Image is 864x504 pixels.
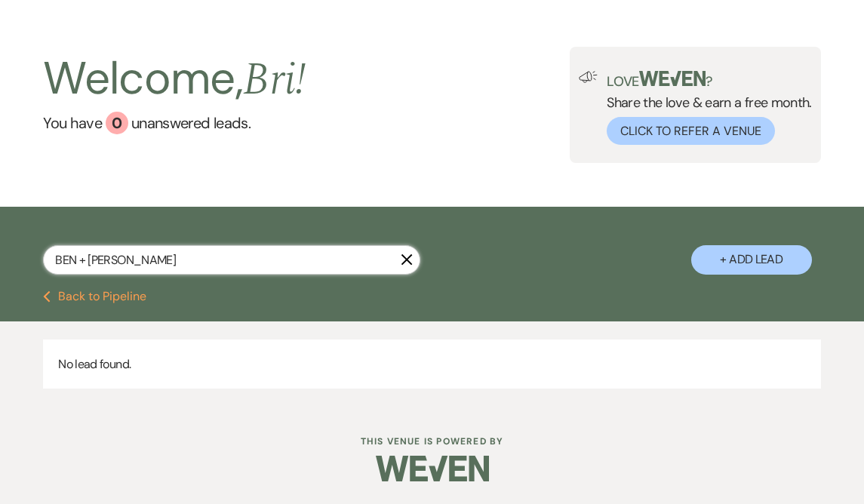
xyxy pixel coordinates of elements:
[43,245,420,275] input: Search by name, event date, email address or phone number
[579,71,598,83] img: loud-speaker-illustration.svg
[43,47,306,112] h2: Welcome,
[43,340,821,389] p: No lead found.
[691,245,812,275] button: + Add Lead
[43,290,146,303] button: Back to Pipeline
[243,45,306,115] span: Bri !
[376,442,489,495] img: Weven Logo
[106,112,128,134] div: 0
[607,71,812,88] p: Love ?
[43,112,306,134] a: You have 0 unanswered leads.
[598,71,812,145] div: Share the love & earn a free month.
[639,71,706,86] img: weven-logo-green.svg
[607,117,775,145] button: Click to Refer a Venue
